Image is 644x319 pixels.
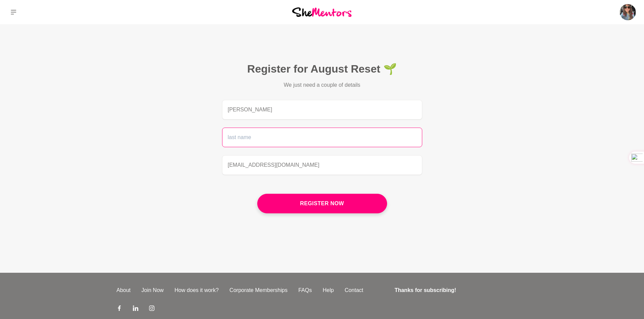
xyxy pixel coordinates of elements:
[222,62,422,76] h2: Register for August Reset 🌱
[222,128,422,147] input: last name
[117,305,122,313] a: Facebook
[395,286,523,294] h4: Thanks for subscribing!
[149,305,154,313] a: Instagram
[292,7,352,17] img: She Mentors Logo
[224,286,293,294] a: Corporate Memberships
[257,81,387,89] p: We just need a couple of details
[317,286,339,294] a: Help
[222,155,422,175] input: email address
[222,100,422,119] input: first name
[339,286,368,294] a: Contact
[133,305,138,313] a: LinkedIn
[111,286,136,294] a: About
[620,4,636,20] img: Karla
[257,194,387,213] button: Register now
[293,286,317,294] a: FAQs
[136,286,169,294] a: Join Now
[169,286,224,294] a: How does it work?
